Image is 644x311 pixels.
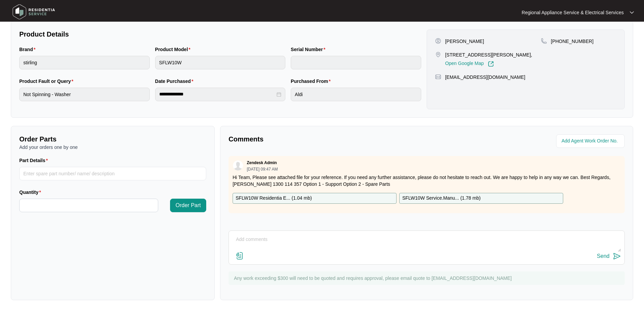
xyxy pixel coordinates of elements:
[10,2,57,22] img: residentia service logo
[19,88,150,101] input: Product Fault or Query
[562,137,621,145] input: Add Agent Work Order No.
[229,134,422,144] p: Comments
[435,38,441,44] img: user-pin
[522,9,624,16] p: Regional Appliance Service & Electrical Services
[630,11,634,14] img: dropdown arrow
[597,252,621,261] button: Send
[19,157,51,164] label: Part Details
[445,74,525,81] p: [EMAIL_ADDRESS][DOMAIN_NAME]
[233,160,243,171] img: user.svg
[155,78,196,85] label: Date Purchased
[19,167,206,180] input: Part Details
[19,29,421,39] p: Product Details
[155,46,193,53] label: Product Model
[291,88,421,101] input: Purchased From
[247,160,277,165] p: Zendesk Admin
[247,167,278,171] p: [DATE] 09:47 AM
[175,201,201,209] span: Order Part
[236,252,244,260] img: file-attachment-doc.svg
[445,38,484,45] p: [PERSON_NAME]
[613,252,621,260] img: send-icon.svg
[234,275,621,282] p: Any work exceeding $300 will need to be quoted and requires approval, please email quote to [EMAI...
[236,195,312,202] p: SFLW10W Residentia E... ( 1.04 mb )
[170,199,206,212] button: Order Part
[597,253,610,259] div: Send
[19,56,150,69] input: Brand
[488,61,494,67] img: Link-External
[20,199,158,212] input: Quantity
[291,46,328,53] label: Serial Number
[445,61,494,67] a: Open Google Map
[541,38,547,44] img: map-pin
[19,189,44,196] label: Quantity
[291,56,421,69] input: Serial Number
[291,78,333,85] label: Purchased From
[19,78,76,85] label: Product Fault or Query
[551,38,594,45] p: [PHONE_NUMBER]
[402,195,481,202] p: SFLW10W Service.Manu... ( 1.78 mb )
[19,144,206,151] p: Add your orders one by one
[435,51,441,58] img: map-pin
[159,91,276,98] input: Date Purchased
[233,174,621,187] p: Hi Team, Please see attached file for your reference. If you need any further assistance, please ...
[19,46,38,53] label: Brand
[435,74,441,80] img: map-pin
[155,56,286,69] input: Product Model
[445,51,532,58] p: [STREET_ADDRESS][PERSON_NAME],
[19,134,206,144] p: Order Parts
